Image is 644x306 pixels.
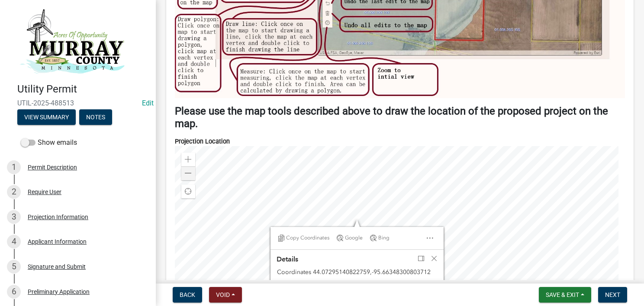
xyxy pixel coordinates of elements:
[180,291,195,298] span: Back
[422,232,438,244] div: Open
[209,287,242,303] button: Void
[28,189,61,195] div: Require User
[17,109,76,125] button: View Summary
[79,109,112,125] button: Notes
[7,285,21,299] div: 6
[274,252,301,266] h2: Details
[17,83,149,96] h4: Utility Permit
[270,250,412,268] button: Details
[17,114,76,121] wm-modal-confirm: Summary
[345,235,363,242] span: Google
[539,287,591,303] button: Save & Exit
[175,105,608,130] strong: Please use the map tools described above to draw the location of the proposed project on the map.
[28,239,87,245] div: Applicant Information
[332,232,366,244] div: Google
[415,252,428,265] div: Dock
[142,99,154,107] wm-modal-confirm: Edit Application Number
[366,232,393,244] div: Bing
[428,252,441,265] div: Close
[7,210,21,224] div: 3
[7,260,21,274] div: 5
[598,287,627,303] button: Next
[181,185,195,198] div: Find my location
[274,232,332,244] div: Copy Coordinates
[181,166,195,180] div: Zoom out
[21,137,77,148] label: Show emails
[142,99,154,107] a: Edit
[28,214,88,220] div: Projection Information
[7,235,21,249] div: 4
[216,291,230,298] span: Void
[17,99,138,107] span: UTIL-2025-488513
[7,185,21,199] div: 2
[28,264,86,270] div: Signature and Submit
[270,227,444,281] div: Details
[17,9,125,74] img: Murray County, Minnesota
[277,268,437,276] div: Coordinates 44.07295140822759,-95.66348300803712
[546,291,579,298] span: Save & Exit
[79,114,112,121] wm-modal-confirm: Notes
[7,160,21,174] div: 1
[28,164,77,170] div: Permit Description
[28,289,90,295] div: Preliminary Application
[378,235,390,242] span: Bing
[175,139,230,145] label: Projection Location
[173,287,202,303] button: Back
[181,153,195,166] div: Zoom in
[605,291,620,298] span: Next
[286,235,329,242] span: Copy Coordinates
